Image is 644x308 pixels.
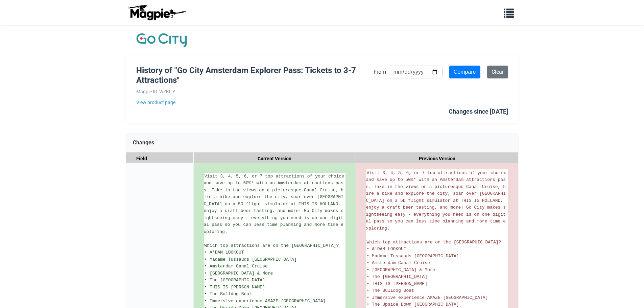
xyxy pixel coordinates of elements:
[367,288,414,293] span: • The Bulldog Boat
[367,302,459,307] span: • The Upside Down [GEOGRAPHIC_DATA]
[367,254,459,259] span: • Madame Tussauds [GEOGRAPHIC_DATA]
[205,299,326,304] span: • Immersive experience AMAZE [GEOGRAPHIC_DATA]
[204,174,347,234] span: Visit 3, 4, 5, 6, or 7 top attractions of your choice and save up to 50%* with an Amsterdam attra...
[126,133,518,152] div: Changes
[374,68,386,76] label: From
[367,246,406,252] span: • A'DAM LOOKOUT
[136,32,187,49] img: Company Logo
[356,152,518,165] div: Previous Version
[487,66,508,78] a: Clear
[367,281,427,286] span: • THIS IS [PERSON_NAME]
[205,243,339,248] span: Which top attractions are on the [GEOGRAPHIC_DATA]?
[136,99,374,106] a: View product page
[136,88,374,95] div: Magpie ID: WZKILY
[205,278,265,283] span: • The [GEOGRAPHIC_DATA]
[449,107,508,117] div: Changes since [DATE]
[367,267,435,273] span: • [GEOGRAPHIC_DATA] & More
[136,66,374,85] h1: History of "Go City Amsterdam Explorer Pass: Tickets to 3-7 Attractions"
[126,152,194,165] div: Field
[205,264,268,269] span: • Amsterdam Canal Cruise
[367,295,488,300] span: • Immersive experience AMAZE [GEOGRAPHIC_DATA]
[126,4,187,21] img: logo-ab69f6fb50320c5b225c76a69d11143b.png
[367,274,427,279] span: • The [GEOGRAPHIC_DATA]
[205,291,252,297] span: • The Bulldog Boat
[366,170,509,231] span: Visit 3, 4, 5, 6, or 7 top attractions of your choice and save up to 50%* with an Amsterdam attra...
[449,66,480,78] input: Compare
[205,250,244,255] span: • A'DAM LOOKOUT
[367,260,430,265] span: • Amsterdam Canal Cruise
[205,257,297,262] span: • Madame Tussauds [GEOGRAPHIC_DATA]
[205,271,273,276] span: • [GEOGRAPHIC_DATA] & More
[367,240,501,245] span: Which top attractions are on the [GEOGRAPHIC_DATA]?
[205,285,265,290] span: • THIS IS [PERSON_NAME]
[194,152,356,165] div: Current Version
